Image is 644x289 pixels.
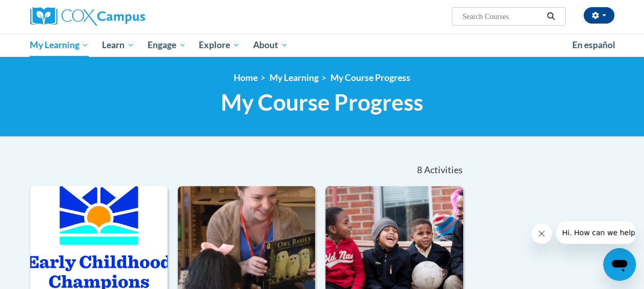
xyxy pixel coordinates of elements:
iframe: Button to launch messaging window [603,248,636,281]
a: My Course Progress [330,72,410,83]
a: My Learning [24,33,96,57]
input: Search Courses [461,10,543,23]
span: Learn [102,39,134,51]
span: 8 [417,164,422,176]
span: My Learning [30,39,89,51]
a: About [246,33,295,57]
a: En español [566,34,622,56]
button: Account Settings [584,7,614,24]
span: Explore [199,39,240,51]
span: Engage [148,39,186,51]
a: Engage [141,33,193,57]
iframe: Close message [531,223,552,244]
span: Hi. How can we help? [6,7,83,15]
iframe: Message from company [556,221,636,244]
span: My Course Progress [221,89,423,116]
a: Learn [95,33,141,57]
button: Search [543,10,558,23]
a: My Learning [269,72,319,83]
img: Cox Campus [30,7,145,26]
div: Main menu [23,33,622,57]
span: Activities [424,164,462,176]
span: About [253,39,288,51]
span: En español [572,39,615,50]
a: Explore [192,33,246,57]
a: Cox Campus [30,7,215,26]
a: Home [234,72,258,83]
